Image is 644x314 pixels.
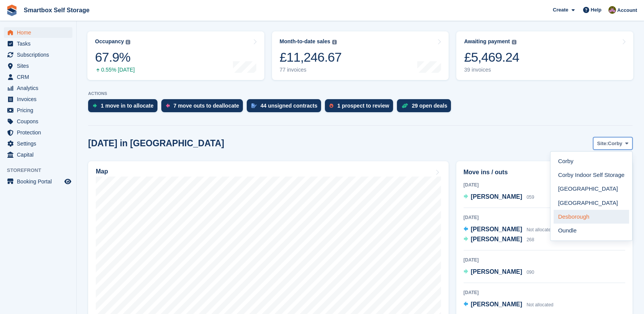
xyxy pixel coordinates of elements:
[17,27,63,38] span: Home
[337,103,389,109] div: 1 prospect to review
[17,94,63,105] span: Invoices
[464,289,625,296] div: [DATE]
[412,103,447,109] div: 29 open deals
[593,137,633,150] button: Site: Corby
[526,195,534,200] span: 059
[87,31,264,80] a: Occupancy 67.9% 0.55% [DATE]
[174,103,239,109] div: 7 move outs to deallocate
[280,67,342,73] div: 77 invoices
[4,27,72,38] a: menu
[554,168,629,182] a: Corby Indoor Self Storage
[93,103,97,108] img: move_ins_to_allocate_icon-fdf77a2bb77ea45bf5b3d319d69a93e2d87916cf1d5bf7949dd705db3b84f3ca.svg
[526,237,534,242] span: 268
[280,38,330,45] div: Month-to-date sales
[17,83,63,93] span: Analytics
[17,72,63,82] span: CRM
[4,72,72,82] a: menu
[101,103,154,109] div: 1 move in to allocate
[332,40,337,44] img: icon-info-grey-7440780725fd019a000dd9b08b2336e03edf1995a4989e88bcd33f0948082b44.svg
[464,38,510,45] div: Awaiting payment
[280,49,342,65] div: £11,246.67
[464,67,519,73] div: 39 invoices
[471,301,522,307] span: [PERSON_NAME]
[591,6,601,14] span: Help
[471,236,522,242] span: [PERSON_NAME]
[4,176,72,187] a: menu
[526,302,553,307] span: Not allocated
[617,7,637,14] span: Account
[597,140,608,147] span: Site:
[554,210,629,224] a: Desborough
[17,105,63,116] span: Pricing
[166,103,170,108] img: move_outs_to_deallocate_icon-f764333ba52eb49d3ac5e1228854f67142a1ed5810a6f6cc68b1a99e826820c5.svg
[17,127,63,138] span: Protection
[4,83,72,93] a: menu
[6,5,18,16] img: stora-icon-8386f47178a22dfd0bd8f6a31ec36ba5ce8667c1dd55bd0f319d3a0aa187defe.svg
[464,182,625,188] div: [DATE]
[251,103,257,108] img: contract_signature_icon-13c848040528278c33f63329250d36e43548de30e8caae1d1a13099fd9432cc5.svg
[608,6,616,14] img: Kayleigh Devlin
[261,103,318,109] div: 44 unsigned contracts
[526,270,534,275] span: 090
[95,49,135,65] div: 67.9%
[17,176,63,187] span: Booking Portal
[329,103,333,108] img: prospect-51fa495bee0391a8d652442698ab0144808aea92771e9ea1ae160a38d050c398.svg
[161,99,247,116] a: 7 move outs to deallocate
[471,226,522,232] span: [PERSON_NAME]
[554,182,629,196] a: [GEOGRAPHIC_DATA]
[526,227,553,232] span: Not allocated
[17,116,63,127] span: Coupons
[464,267,534,277] a: [PERSON_NAME] 090
[554,196,629,210] a: [GEOGRAPHIC_DATA]
[608,140,623,147] span: Corby
[464,168,625,177] h2: Move ins / outs
[17,61,63,71] span: Sites
[325,99,397,116] a: 1 prospect to review
[464,192,534,202] a: [PERSON_NAME] 059
[464,49,519,65] div: £5,469.24
[464,300,554,310] a: [PERSON_NAME] Not allocated
[17,38,63,49] span: Tasks
[63,177,72,186] a: Preview store
[7,167,76,174] span: Storefront
[17,138,63,149] span: Settings
[88,99,161,116] a: 1 move in to allocate
[4,116,72,127] a: menu
[272,31,449,80] a: Month-to-date sales £11,246.67 77 invoices
[21,4,93,16] a: Smartbox Self Storage
[4,94,72,105] a: menu
[4,38,72,49] a: menu
[4,61,72,71] a: menu
[471,193,522,200] span: [PERSON_NAME]
[554,224,629,237] a: Oundle
[553,6,568,14] span: Create
[88,138,224,149] h2: [DATE] in [GEOGRAPHIC_DATA]
[88,91,633,96] p: ACTIONS
[4,149,72,160] a: menu
[4,138,72,149] a: menu
[17,49,63,60] span: Subscriptions
[126,40,130,44] img: icon-info-grey-7440780725fd019a000dd9b08b2336e03edf1995a4989e88bcd33f0948082b44.svg
[401,103,408,108] img: deal-1b604bf984904fb50ccaf53a9ad4b4a5d6e5aea283cecdc64d6e3604feb123c2.svg
[471,268,522,275] span: [PERSON_NAME]
[95,67,135,73] div: 0.55% [DATE]
[96,168,108,175] h2: Map
[554,155,629,168] a: Corby
[464,214,625,221] div: [DATE]
[512,40,516,44] img: icon-info-grey-7440780725fd019a000dd9b08b2336e03edf1995a4989e88bcd33f0948082b44.svg
[4,127,72,138] a: menu
[17,149,63,160] span: Capital
[464,225,554,235] a: [PERSON_NAME] Not allocated
[247,99,325,116] a: 44 unsigned contracts
[464,257,625,263] div: [DATE]
[397,99,455,116] a: 29 open deals
[4,105,72,116] a: menu
[464,235,534,245] a: [PERSON_NAME] 268
[4,49,72,60] a: menu
[456,31,633,80] a: Awaiting payment £5,469.24 39 invoices
[95,38,124,45] div: Occupancy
